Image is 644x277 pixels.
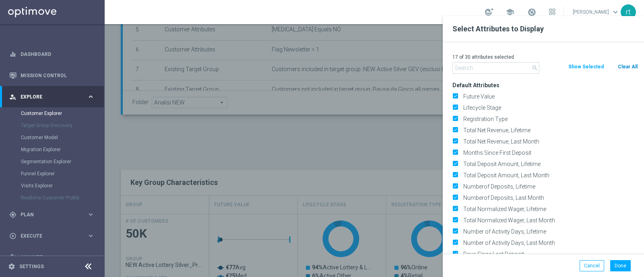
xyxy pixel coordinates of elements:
[460,239,638,246] label: Number of Activity Days, Last Month
[21,146,84,153] a: Migration Explorer
[21,65,95,86] a: Mission Control
[21,119,104,131] div: Target Group Discovery
[532,65,538,71] i: search
[21,131,104,144] div: Customer Model
[572,6,621,18] a: [PERSON_NAME]keyboard_arrow_down
[21,234,87,238] span: Execute
[460,194,638,201] label: Numberof Deposits, Last Month
[9,93,87,101] div: Explore
[621,4,636,20] div: rt
[87,253,95,261] i: keyboard_arrow_right
[9,211,95,218] button: gps_fixed Plan keyboard_arrow_right
[21,255,87,260] span: Analyze
[460,160,638,168] label: Total Deposit Amount, Lifetime
[460,217,638,224] label: Total Normalized Wager, Last Month
[21,168,104,180] div: Funnel Explorer
[580,260,604,271] button: Cancel
[9,51,95,57] button: equalizer Dashboard
[21,107,104,119] div: Customer Explorer
[611,8,620,16] span: keyboard_arrow_down
[9,72,95,79] button: Mission Control
[21,183,84,189] a: Visits Explorer
[460,183,638,190] label: Numberof Deposits, Lifetime
[9,233,95,239] button: play_circle_outline Execute keyboard_arrow_right
[460,104,638,111] label: Lifecycle Stage
[21,110,84,117] a: Customer Explorer
[9,211,17,218] i: gps_fixed
[610,260,631,271] button: Done
[460,228,638,235] label: Number of Activity Days, Lifetime
[9,94,95,100] button: person_search Explore keyboard_arrow_right
[568,62,605,71] button: Show Selected
[21,158,84,165] a: Segmentation Explorer
[452,54,638,60] p: 17 of 30 attributes selected
[9,232,17,240] i: play_circle_outline
[460,93,638,100] label: Future Value
[460,115,638,123] label: Registration Type
[9,254,95,261] button: track_changes Analyze keyboard_arrow_right
[21,212,87,217] span: Plan
[87,211,95,218] i: keyboard_arrow_right
[452,62,539,74] input: Search
[617,62,638,71] button: Clear All
[460,250,638,258] label: Days Since Last Deposit
[87,93,95,101] i: keyboard_arrow_right
[9,93,17,101] i: person_search
[9,232,87,240] div: Execute
[9,211,87,218] div: Plan
[460,138,638,145] label: Total Net Revenue, Last Month
[21,144,104,156] div: Migration Explorer
[452,82,638,89] h3: Default Attributes
[19,264,44,269] a: Settings
[460,149,638,156] label: Months Since First Deposit
[506,8,514,16] span: school
[9,43,95,65] div: Dashboard
[460,127,638,134] label: Total Net Revenue, Lifetime
[21,43,95,65] a: Dashboard
[87,232,95,240] i: keyboard_arrow_right
[8,263,15,270] i: settings
[21,170,84,177] a: Funnel Explorer
[21,180,104,192] div: Visits Explorer
[9,65,95,86] div: Mission Control
[21,156,104,168] div: Segmentation Explorer
[21,192,104,204] div: Realtime Customer Profile
[460,205,638,213] label: Total Normalized Wager, Lifetime
[9,254,17,261] i: track_changes
[9,51,17,58] i: equalizer
[21,134,84,141] a: Customer Model
[9,254,87,261] div: Analyze
[460,172,638,179] label: Total Deposit Amount, Last Month
[21,94,87,99] span: Explore
[452,24,634,34] h2: Select Attributes to Display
